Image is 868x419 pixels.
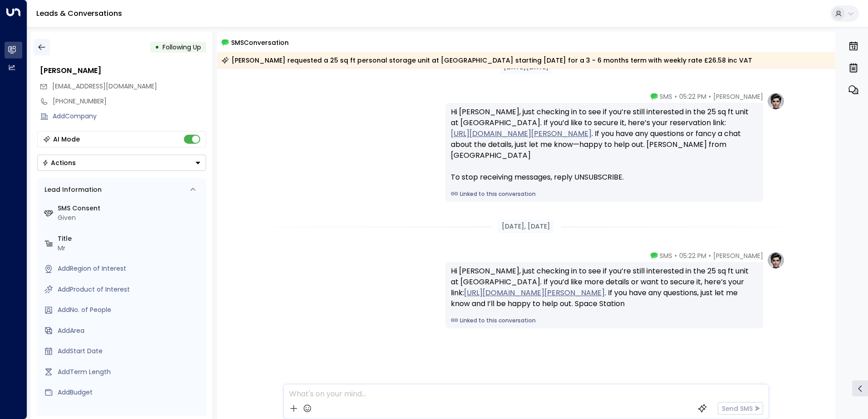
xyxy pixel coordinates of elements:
[58,305,202,315] div: AddNo. of People
[58,285,202,294] div: AddProduct of Interest
[40,65,206,76] div: [PERSON_NAME]
[53,135,80,144] div: AI Mode
[222,56,752,65] div: [PERSON_NAME] requested a 25 sq ft personal storage unit at [GEOGRAPHIC_DATA] starting [DATE] for...
[675,92,677,101] span: •
[679,92,706,101] span: 05:22 PM
[58,244,202,253] div: Mr
[155,39,159,55] div: •
[58,388,202,397] div: AddBudget
[37,155,206,171] div: Button group with a nested menu
[41,185,102,195] div: Lead Information
[42,159,76,167] div: Actions
[58,213,202,223] div: Given
[36,8,122,19] a: Leads & Conversations
[767,92,785,110] img: profile-logo.png
[163,43,201,52] span: Following Up
[679,251,706,260] span: 05:22 PM
[58,367,202,377] div: AddTerm Length
[713,251,763,260] span: [PERSON_NAME]
[58,326,202,336] div: AddArea
[58,264,202,273] div: AddRegion of Interest
[451,107,758,183] div: Hi [PERSON_NAME], just checking in to see if you’re still interested in the 25 sq ft unit at [GEO...
[767,251,785,269] img: profile-logo.png
[52,82,157,91] span: georgeholden3399@gmail.com
[451,266,758,309] div: Hi [PERSON_NAME], just checking in to see if you’re still interested in the 25 sq ft unit at [GEO...
[451,128,592,139] a: [URL][DOMAIN_NAME][PERSON_NAME]
[53,97,206,106] div: [PHONE_NUMBER]
[58,234,202,244] label: Title
[709,92,711,101] span: •
[58,346,202,356] div: AddStart Date
[52,82,157,91] span: [EMAIL_ADDRESS][DOMAIN_NAME]
[498,220,554,233] div: [DATE], [DATE]
[58,204,202,213] label: SMS Consent
[660,92,672,101] span: SMS
[53,112,206,121] div: AddCompany
[660,251,672,260] span: SMS
[451,190,758,198] a: Linked to this conversation
[58,409,202,418] label: Source
[451,317,758,325] a: Linked to this conversation
[37,155,206,171] button: Actions
[464,287,605,298] a: [URL][DOMAIN_NAME][PERSON_NAME]
[675,251,677,260] span: •
[713,92,763,101] span: [PERSON_NAME]
[231,37,289,48] span: SMS Conversation
[709,251,711,260] span: •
